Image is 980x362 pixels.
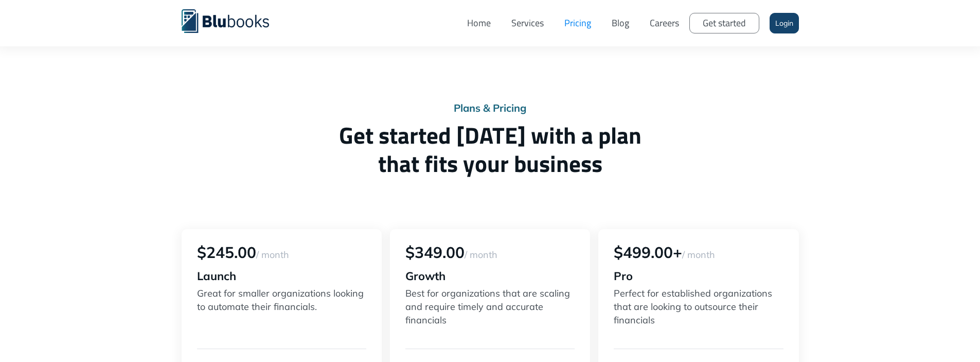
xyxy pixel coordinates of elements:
[465,249,497,261] span: / month
[601,8,639,39] a: Blog
[405,287,575,328] p: Best for organizations that are scaling and require timely and accurate financials
[182,8,284,33] a: home
[182,121,799,178] h1: Get started [DATE] with a plan
[770,13,799,33] a: Login
[614,270,783,282] div: Pro
[256,249,289,261] span: / month
[405,245,575,260] div: $349.00
[197,245,366,260] div: $245.00
[614,245,783,260] div: $499.00+
[182,149,799,178] span: that fits your business
[554,8,601,39] a: Pricing
[197,287,366,328] p: Great for smaller organizations looking to automate their financials.
[457,8,501,39] a: Home
[405,270,575,282] div: Growth
[689,13,759,33] a: Get started
[501,8,554,39] a: Services
[197,270,366,282] div: Launch
[682,249,715,261] span: / month
[614,287,783,328] p: Perfect for established organizations that are looking to outsource their financials
[182,103,799,113] div: Plans & Pricing
[639,8,689,39] a: Careers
